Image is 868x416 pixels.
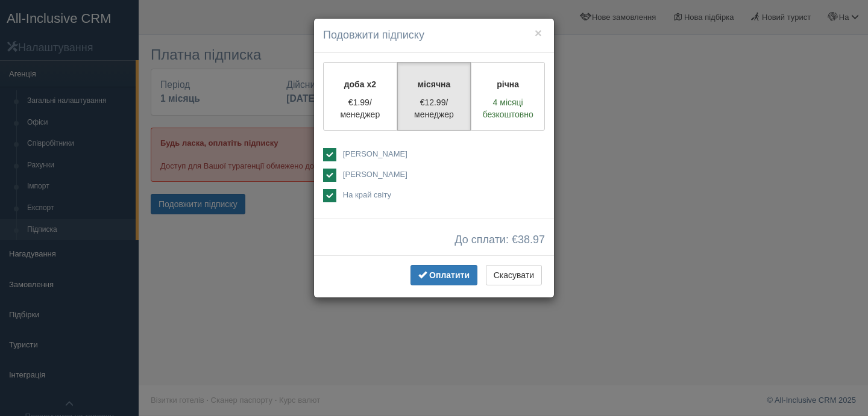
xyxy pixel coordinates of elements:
[429,270,470,280] span: Оплатити
[486,265,542,285] button: Скасувати
[518,234,545,246] span: 38.97
[479,96,537,120] p: 4 місяці безкоштовно
[410,265,477,285] button: Оплатити
[405,78,464,90] p: місячна
[331,78,389,90] p: доба x2
[343,149,407,158] span: [PERSON_NAME]
[331,96,389,120] p: €1.99/менеджер
[343,190,391,199] span: На край світу
[323,28,545,43] h4: Подовжити підписку
[343,170,407,179] span: [PERSON_NAME]
[405,96,464,120] p: €12.99/менеджер
[535,26,542,39] button: ×
[454,234,545,246] span: До сплати: €
[479,78,537,90] p: річна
